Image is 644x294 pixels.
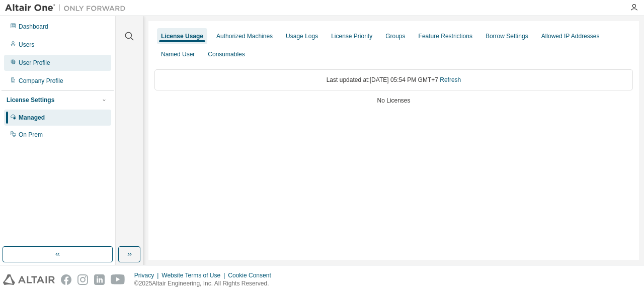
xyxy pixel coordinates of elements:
[385,32,405,40] div: Groups
[7,96,54,104] div: License Settings
[134,279,277,288] p: © 2025 Altair Engineering, Inc. All Rights Reserved.
[94,274,105,285] img: linkedin.svg
[5,3,131,13] img: Altair One
[111,274,125,285] img: youtube.svg
[161,32,203,40] div: License Usage
[77,274,88,285] img: instagram.svg
[541,32,600,40] div: Allowed IP Addresses
[19,114,45,122] div: Managed
[154,69,633,90] div: Last updated at: [DATE] 05:54 PM GMT+7
[19,131,43,139] div: On Prem
[134,271,162,279] div: Privacy
[61,274,71,285] img: facebook.svg
[161,50,195,58] div: Named User
[162,271,228,279] div: Website Terms of Use
[3,274,55,285] img: altair_logo.svg
[19,41,34,49] div: Users
[19,23,48,31] div: Dashboard
[286,32,318,40] div: Usage Logs
[440,76,461,83] a: Refresh
[331,32,372,40] div: License Priority
[486,32,528,40] div: Borrow Settings
[19,77,63,85] div: Company Profile
[228,271,277,279] div: Cookie Consent
[19,59,50,67] div: User Profile
[216,32,273,40] div: Authorized Machines
[419,32,472,40] div: Feature Restrictions
[208,50,245,58] div: Consumables
[154,96,633,105] div: No Licenses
